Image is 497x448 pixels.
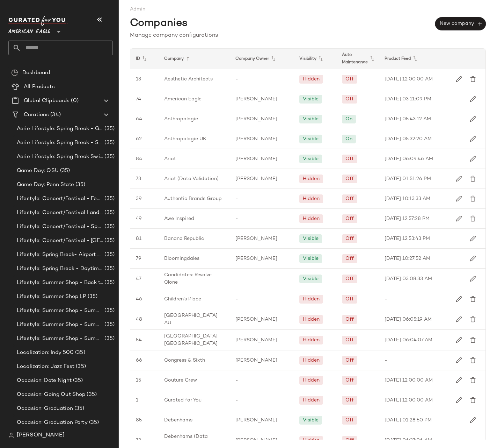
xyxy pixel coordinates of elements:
[136,336,142,344] span: 54
[385,195,430,202] span: [DATE] 10:13:33 AM
[470,397,476,403] img: svg%3e
[385,215,430,222] span: [DATE] 12:57:28 PM
[8,433,14,438] img: svg%3e
[70,97,78,105] span: (0)
[17,125,103,133] span: Aerie Lifestyle: Spring Break - Girly/Femme
[379,49,443,69] div: Product Feed
[17,153,103,161] span: Aerie Lifestyle: Spring Break Swimsuits Landing Page
[385,155,433,163] span: [DATE] 06:09:46 AM
[470,276,476,282] img: svg%3e
[103,209,115,217] span: (35)
[303,155,319,163] div: Visible
[385,175,431,183] span: [DATE] 01:51:26 PM
[103,265,115,273] span: (35)
[230,49,294,69] div: Company Owner
[17,377,72,385] span: Occasion: Date Night
[164,333,224,347] span: [GEOGRAPHIC_DATA] [GEOGRAPHIC_DATA]
[345,95,354,103] div: Off
[17,237,103,245] span: Lifestyle: Concert/Festival - [GEOGRAPHIC_DATA]
[164,296,201,303] span: Children's Place
[130,16,188,31] span: Companies
[17,419,88,427] span: Occasion: Graduation Party
[17,195,103,203] span: Lifestyle: Concert/Festival - Femme
[385,76,433,83] span: [DATE] 12:00:00 AM
[24,111,49,119] span: Curations
[24,97,70,105] span: Global Clipboards
[456,397,462,403] img: svg%3e
[17,167,59,175] span: Game Day: OSU
[17,251,103,259] span: Lifestyle: Spring Break- Airport Style
[164,215,194,222] span: Awe Inspired
[435,17,486,30] button: New company
[345,437,354,444] div: Off
[74,349,85,357] span: (35)
[345,316,354,323] div: Off
[17,139,103,147] span: Aerie Lifestyle: Spring Break - Sporty
[385,357,387,364] span: -
[385,336,432,344] span: [DATE] 06:04:07 AM
[385,95,431,103] span: [DATE] 03:11:09 PM
[130,49,159,69] div: ID
[103,223,115,231] span: (35)
[303,275,319,283] div: Visible
[136,195,142,202] span: 39
[136,175,141,183] span: 73
[385,397,433,404] span: [DATE] 12:00:00 AM
[303,417,319,424] div: Visible
[164,255,199,262] span: Bloomingdales
[235,275,238,283] span: -
[136,215,142,222] span: 49
[385,235,430,242] span: [DATE] 12:53:43 PM
[103,139,115,147] span: (35)
[8,24,50,36] span: American Eagle
[103,307,115,315] span: (35)
[303,336,320,344] div: Hidden
[303,437,320,444] div: Hidden
[235,397,238,404] span: -
[303,377,320,384] div: Hidden
[74,363,86,371] span: (35)
[85,391,97,399] span: (35)
[345,377,354,384] div: Off
[235,215,238,222] span: -
[235,155,277,163] span: [PERSON_NAME]
[17,293,86,301] span: Lifestyle: Summer Shop LP
[17,431,65,440] span: [PERSON_NAME]
[345,336,354,344] div: Off
[235,195,238,202] span: -
[235,115,277,123] span: [PERSON_NAME]
[103,153,115,161] span: (35)
[235,235,277,242] span: [PERSON_NAME]
[345,275,354,283] div: Off
[456,357,462,363] img: svg%3e
[470,176,476,182] img: svg%3e
[235,135,277,143] span: [PERSON_NAME]
[164,155,176,163] span: Ariat
[164,115,198,123] span: Anthropologie
[470,316,476,322] img: svg%3e
[164,76,213,83] span: Aesthetic Architects
[103,321,115,329] span: (35)
[22,69,50,77] span: Dashboard
[470,76,476,82] img: svg%3e
[164,135,206,143] span: Anthropologie UK
[235,255,277,262] span: [PERSON_NAME]
[103,195,115,203] span: (35)
[235,336,277,344] span: [PERSON_NAME]
[74,181,86,189] span: (35)
[345,135,352,143] div: On
[456,76,462,82] img: svg%3e
[17,265,103,273] span: Lifestyle: Spring Break - Daytime Casual
[235,76,238,83] span: -
[345,296,354,303] div: Off
[235,175,277,183] span: [PERSON_NAME]
[470,296,476,302] img: svg%3e
[17,391,85,399] span: Occasion: Going Out Shop
[345,397,354,404] div: Off
[103,251,115,259] span: (35)
[24,83,55,91] span: All Products
[103,279,115,287] span: (35)
[470,195,476,202] img: svg%3e
[303,135,319,143] div: Visible
[385,437,432,444] span: [DATE] 06:37:06 AM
